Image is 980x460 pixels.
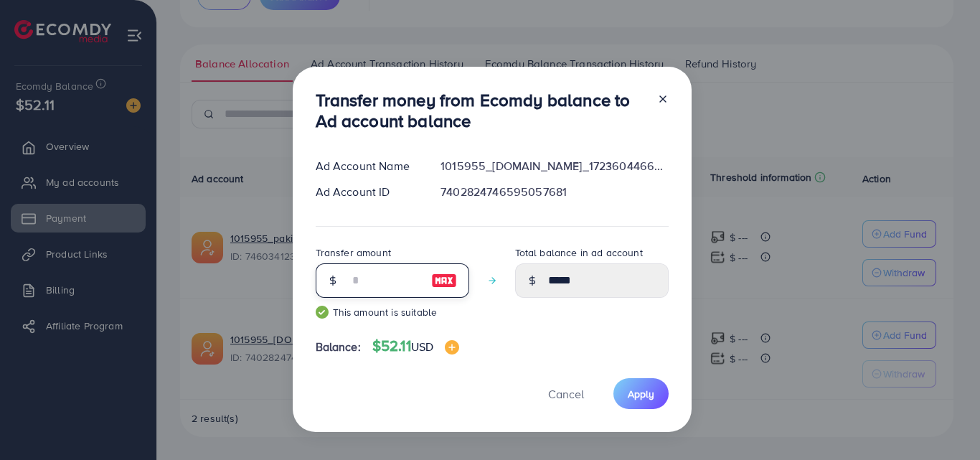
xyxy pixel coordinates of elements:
button: Cancel [530,378,602,409]
img: image [445,340,459,355]
span: Apply [628,387,654,401]
span: Cancel [548,386,584,402]
h3: Transfer money from Ecomdy balance to Ad account balance [316,90,646,131]
label: Transfer amount [316,245,391,260]
iframe: Chat [919,395,969,449]
div: 7402824746595057681 [429,184,679,200]
div: 1015955_[DOMAIN_NAME]_1723604466394 [429,158,679,174]
div: Ad Account ID [304,184,430,200]
h4: $52.11 [372,337,459,355]
div: Ad Account Name [304,158,430,174]
img: guide [316,306,329,319]
small: This amount is suitable [316,305,469,319]
label: Total balance in ad account [515,245,643,260]
img: image [431,272,457,289]
span: USD [411,339,433,355]
button: Apply [613,378,669,409]
span: Balance: [316,339,361,355]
